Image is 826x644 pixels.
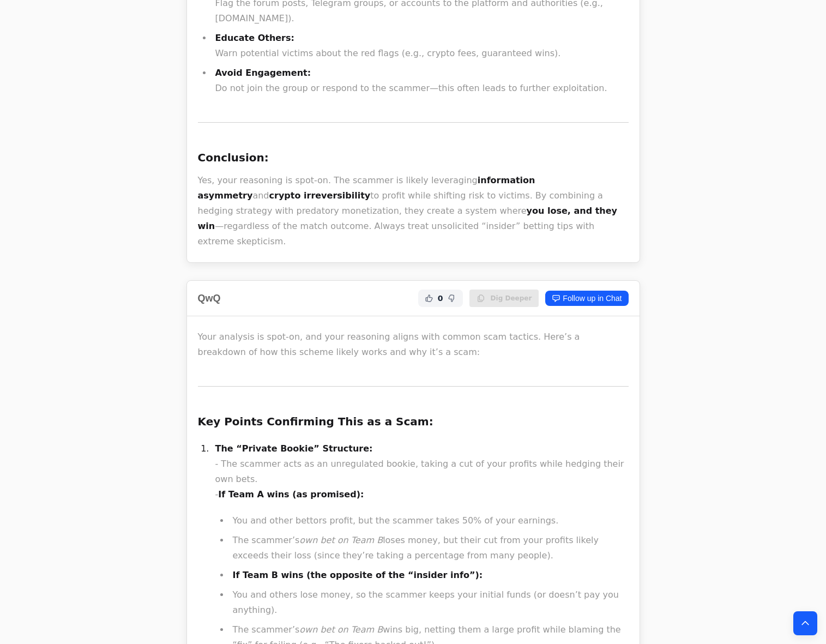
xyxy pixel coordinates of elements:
strong: The “Private Bookie” Structure: [215,443,373,454]
button: Helpful [423,292,436,305]
span: 0 [438,293,443,304]
h2: QwQ [198,291,221,306]
li: Warn potential victims about the red flags (e.g., crypto fees, guaranteed wins). [212,31,629,61]
strong: Key Points Confirming This as a Scam: [198,415,433,428]
strong: crypto irreversibility [269,190,371,201]
strong: If Team B wins (the opposite of the “insider info”): [233,570,483,580]
li: You and other bettors profit, but the scammer takes 50% of your earnings. [230,513,629,528]
button: Back to top [793,611,817,635]
strong: Conclusion: [198,151,269,164]
strong: Educate Others: [215,33,294,43]
li: You and others lose money, so the scammer keeps your initial funds (or doesn’t pay you anything). [230,587,629,618]
p: Your analysis is spot-on, and your reasoning aligns with common scam tactics. Here’s a breakdown ... [198,329,629,360]
em: own bet on Team B [299,535,383,545]
p: - The scammer acts as an unregulated bookie, taking a cut of your profits while hedging their own... [215,441,629,502]
strong: Avoid Engagement: [215,68,311,78]
button: Not Helpful [445,292,459,305]
li: Do not join the group or respond to the scammer—this often leads to further exploitation. [212,65,629,96]
li: The scammer’s loses money, but their cut from your profits likely exceeds their loss (since they’... [230,533,629,563]
em: own bet on Team B [299,624,383,635]
p: Yes, your reasoning is spot-on. The scammer is likely leveraging and to profit while shifting ris... [198,173,629,249]
a: Follow up in Chat [545,291,628,306]
strong: If Team A wins (as promised): [218,489,364,499]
